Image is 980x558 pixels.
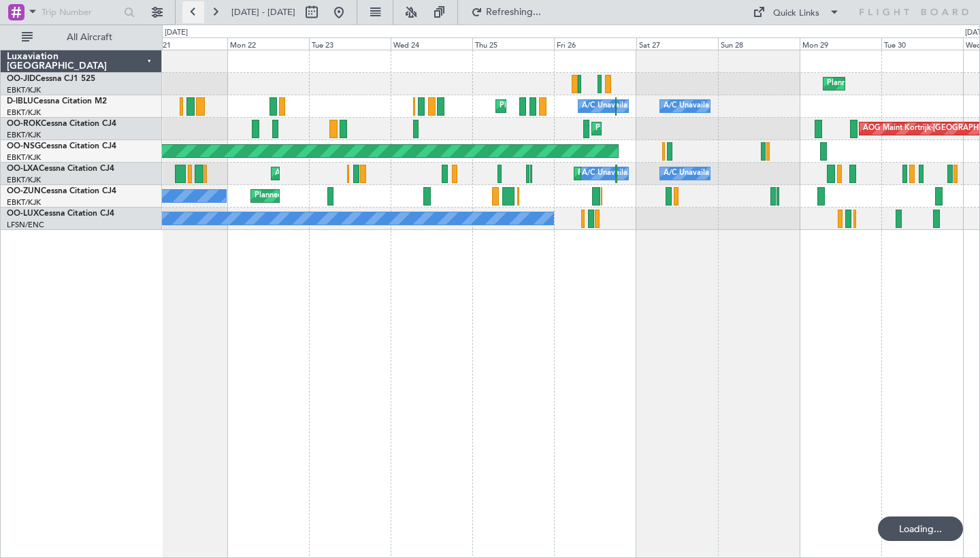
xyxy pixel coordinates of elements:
[165,27,188,39] div: [DATE]
[7,152,41,163] a: EBKT/KJK
[664,163,720,184] div: A/C Unavailable
[15,27,148,48] button: All Aircraft
[275,163,423,184] div: AOG Maint Kortrijk-[GEOGRAPHIC_DATA]
[800,37,881,50] div: Mon 29
[7,120,116,128] a: OO-ROKCessna Citation CJ4
[7,220,44,230] a: LFSN/ENC
[746,1,847,23] button: Quick Links
[7,175,41,185] a: EBKT/KJK
[7,130,41,140] a: EBKT/KJK
[7,197,41,208] a: EBKT/KJK
[7,85,41,95] a: EBKT/KJK
[472,37,554,50] div: Thu 25
[485,7,542,17] span: Refreshing...
[582,96,835,116] div: A/C Unavailable [GEOGRAPHIC_DATA] ([GEOGRAPHIC_DATA] National)
[7,120,41,128] span: OO-ROK
[7,97,33,105] span: D-IBLU
[578,163,736,184] div: Planned Maint Kortrijk-[GEOGRAPHIC_DATA]
[500,96,651,116] div: Planned Maint Nice ([GEOGRAPHIC_DATA])
[7,75,35,83] span: OO-JID
[391,37,472,50] div: Wed 24
[7,108,41,118] a: EBKT/KJK
[227,37,309,50] div: Mon 22
[231,6,295,18] span: [DATE] - [DATE]
[554,37,636,50] div: Fri 26
[7,165,114,173] a: OO-LXACessna Citation CJ4
[636,37,718,50] div: Sat 27
[7,187,116,195] a: OO-ZUNCessna Citation CJ4
[718,37,800,50] div: Sun 28
[664,96,881,116] div: A/C Unavailable [GEOGRAPHIC_DATA]-[GEOGRAPHIC_DATA]
[595,118,754,139] div: Planned Maint Kortrijk-[GEOGRAPHIC_DATA]
[7,187,41,195] span: OO-ZUN
[35,33,144,42] span: All Aircraft
[582,163,835,184] div: A/C Unavailable [GEOGRAPHIC_DATA] ([GEOGRAPHIC_DATA] National)
[255,186,413,206] div: Planned Maint Kortrijk-[GEOGRAPHIC_DATA]
[42,2,120,22] input: Trip Number
[773,7,819,20] div: Quick Links
[7,97,107,105] a: D-IBLUCessna Citation M2
[7,75,95,83] a: OO-JIDCessna CJ1 525
[146,37,227,50] div: Sun 21
[878,516,963,541] div: Loading...
[7,142,41,150] span: OO-NSG
[309,37,391,50] div: Tue 23
[7,142,116,150] a: OO-NSGCessna Citation CJ4
[7,210,114,218] a: OO-LUXCessna Citation CJ4
[465,1,546,23] button: Refreshing...
[881,37,963,50] div: Tue 30
[7,165,39,173] span: OO-LXA
[7,210,39,218] span: OO-LUX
